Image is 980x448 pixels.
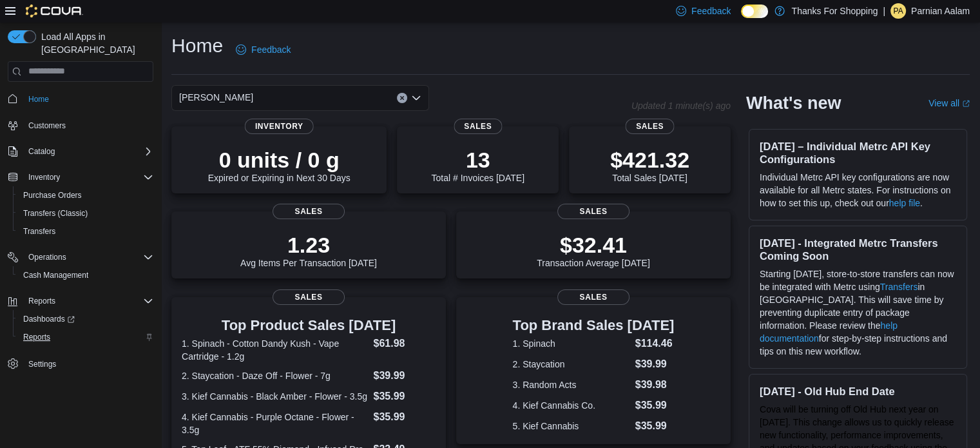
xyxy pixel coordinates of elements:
span: Sales [557,204,629,219]
button: Catalog [23,144,60,159]
p: $421.32 [610,147,689,173]
a: Cash Management [18,268,93,283]
p: Parnian Aalam [911,3,970,19]
button: Transfers (Classic) [13,204,159,222]
button: Inventory [23,170,65,185]
dd: $39.98 [635,377,675,393]
svg: External link [962,100,970,108]
span: Purchase Orders [23,190,82,200]
span: [PERSON_NAME] [179,90,253,105]
button: Reports [13,328,159,346]
span: Dashboards [18,311,153,327]
span: Reports [23,332,50,342]
button: Operations [23,249,72,265]
span: Inventory [23,170,153,185]
a: Transfers [880,282,918,292]
span: Home [28,94,49,104]
p: 13 [431,147,524,173]
p: | [883,3,885,19]
div: Transaction Average [DATE] [537,232,650,268]
button: Clear input [397,93,407,103]
a: Purchase Orders [18,188,87,203]
span: PA [893,3,903,19]
button: Customers [3,116,159,135]
span: Catalog [23,144,153,159]
h3: [DATE] – Individual Metrc API Key Configurations [760,140,956,166]
button: Reports [3,292,159,310]
a: Feedback [231,37,296,63]
span: Load All Apps in [GEOGRAPHIC_DATA] [36,30,153,56]
span: Transfers (Classic) [23,208,88,219]
dd: $35.99 [373,409,435,425]
dd: $35.99 [635,418,675,434]
dt: 4. Kief Cannabis - Purple Octane - Flower - 3.5g [182,411,368,436]
nav: Complex example [8,84,153,407]
dt: 3. Random Acts [513,378,630,391]
div: Total Sales [DATE] [610,147,689,183]
span: Dark Mode [741,18,742,19]
dd: $35.99 [635,398,675,413]
span: Reports [23,293,153,309]
div: Total # Invoices [DATE] [431,147,524,183]
button: Transfers [13,222,159,240]
span: Feedback [691,5,731,17]
span: Sales [273,289,345,305]
p: 0 units / 0 g [208,147,351,173]
span: Purchase Orders [18,188,153,203]
button: Operations [3,248,159,266]
button: Cash Management [13,266,159,284]
div: Expired or Expiring in Next 30 Days [208,147,351,183]
h3: [DATE] - Old Hub End Date [760,385,956,398]
div: Parnian Aalam [890,3,906,19]
button: Purchase Orders [13,186,159,204]
button: Settings [3,354,159,373]
p: Thanks For Shopping [791,3,878,19]
p: $32.41 [537,232,650,258]
span: Catalog [28,146,55,157]
a: Transfers [18,224,61,239]
a: View allExternal link [928,98,970,108]
h1: Home [171,33,223,59]
span: Cash Management [23,270,88,280]
dd: $114.46 [635,336,675,351]
dd: $39.99 [635,356,675,372]
dt: 1. Spinach - Cotton Dandy Kush - Vape Cartridge - 1.2g [182,337,368,363]
a: Customers [23,118,71,133]
dt: 2. Staycation [513,358,630,371]
dd: $35.99 [373,389,435,404]
span: Settings [28,359,56,369]
button: Reports [23,293,61,309]
span: Inventory [28,172,60,182]
dt: 5. Kief Cannabis [513,420,630,433]
span: Feedback [251,43,291,56]
img: Cova [26,5,83,17]
span: Sales [557,289,629,305]
a: Dashboards [18,311,80,327]
dt: 4. Kief Cannabis Co. [513,399,630,412]
h3: [DATE] - Integrated Metrc Transfers Coming Soon [760,237,956,262]
h3: Top Product Sales [DATE] [182,318,436,333]
span: Reports [28,296,55,306]
p: 1.23 [240,232,377,258]
span: Dashboards [23,314,75,324]
dt: 2. Staycation - Daze Off - Flower - 7g [182,369,368,382]
span: Sales [626,119,674,134]
p: Starting [DATE], store-to-store transfers can now be integrated with Metrc using in [GEOGRAPHIC_D... [760,268,956,358]
button: Home [3,90,159,108]
button: Open list of options [411,93,421,103]
span: Transfers [18,224,153,239]
p: Updated 1 minute(s) ago [631,101,731,111]
a: Home [23,92,54,107]
a: Transfers (Classic) [18,206,93,221]
span: Sales [273,204,345,219]
span: Operations [28,252,66,262]
dd: $39.99 [373,368,435,384]
span: Cash Management [18,268,153,283]
span: Settings [23,355,153,371]
span: Sales [454,119,502,134]
input: Dark Mode [741,5,768,18]
span: Transfers (Classic) [18,206,153,221]
span: Customers [23,117,153,133]
span: Transfers [23,226,55,237]
span: Inventory [245,119,314,134]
